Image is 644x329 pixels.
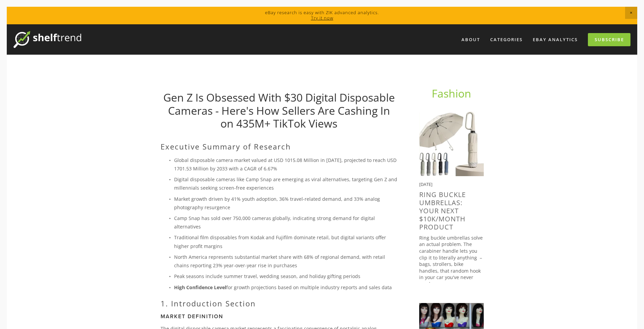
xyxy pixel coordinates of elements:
[311,15,333,21] a: Try it now
[419,235,484,287] p: Ring buckle umbrellas solve an actual problem. The carabiner handle lets you clip it to literally...
[457,34,484,45] a: About
[528,34,582,45] a: eBay Analytics
[174,284,226,291] strong: High Confidence Level
[163,90,395,131] a: Gen Z Is Obsessed With $30 Digital Disposable Cameras - Here's How Sellers Are Cashing In on 435M...
[174,214,398,231] p: Camp Snap has sold over 750,000 cameras globally, indicating strong demand for digital alternatives
[161,142,398,151] h2: Executive Summary of Research
[174,175,398,192] p: Digital disposable cameras like Camp Snap are emerging as viral alternatives, targeting Gen Z and...
[174,272,398,280] p: Peak seasons include summer travel, wedding season, and holiday gifting periods
[161,313,398,320] h3: Market Definition
[174,253,398,270] p: North America represents substantial market share with 68% of regional demand, with retail chains...
[174,156,398,173] p: Global disposable camera market valued at USD 1015.08 Million in [DATE], projected to reach USD 1...
[14,31,81,48] img: ShelfTrend
[174,233,398,250] p: Traditional film disposables from Kodak and Fujifilm dominate retail, but digital variants offer ...
[174,283,398,292] p: for growth projections based on multiple industry reports and sales data
[588,33,630,46] a: Subscribe
[432,86,471,101] a: Fashion
[174,195,398,212] p: Market growth driven by 41% youth adoption, 36% travel-related demand, and 33% analog photography...
[161,299,398,308] h2: 1. Introduction Section
[625,7,637,19] span: Close Announcement
[419,190,466,231] a: Ring Buckle Umbrellas: Your Next $10K/Month Product
[419,181,432,187] time: [DATE]
[486,34,527,45] div: Categories
[419,112,484,176] img: Ring Buckle Umbrellas: Your Next $10K/Month Product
